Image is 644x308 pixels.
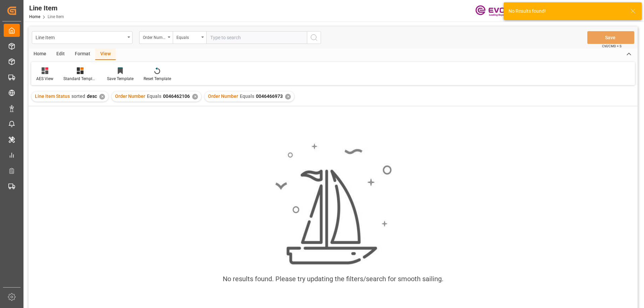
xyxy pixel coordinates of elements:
button: open menu [139,31,173,44]
button: open menu [173,31,206,44]
div: ✕ [99,94,105,100]
span: Equals [147,94,161,99]
a: Home [29,14,40,19]
img: Evonik-brand-mark-Deep-Purple-RGB.jpeg_1700498283.jpeg [475,5,519,17]
div: Standard Templates [63,76,97,82]
span: Line Item Status [35,94,70,99]
div: Equals [176,33,199,41]
span: Equals [240,94,254,99]
span: 0046462106 [163,94,190,99]
div: View [95,49,116,60]
div: Line Item [29,3,64,13]
span: Order Number [115,94,145,99]
div: Order Number [143,33,166,41]
div: ✕ [285,94,291,100]
span: sorted [71,94,85,99]
button: Save [587,31,634,44]
div: Reset Template [144,76,171,82]
div: No Results found! [508,8,624,15]
button: open menu [32,31,132,44]
input: Type to search [206,31,307,44]
span: Ctrl/CMD + S [602,44,622,49]
span: desc [87,94,97,99]
span: Order Number [208,94,238,99]
div: Line Item [36,33,125,41]
div: Edit [51,49,70,60]
div: No results found. Please try updating the filters/search for smooth sailing. [223,274,443,284]
div: Save Template [107,76,133,82]
div: ✕ [192,94,198,100]
button: search button [307,31,321,44]
img: smooth_sailing.jpeg [274,142,392,266]
div: AES View [36,76,53,82]
div: Format [70,49,95,60]
span: 0046466973 [256,94,283,99]
div: Home [29,49,51,60]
